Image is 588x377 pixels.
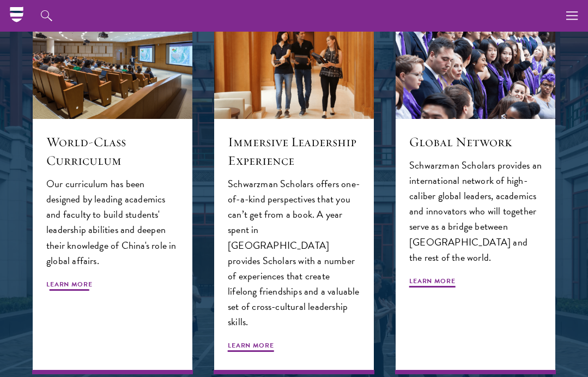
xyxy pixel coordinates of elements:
[228,176,360,330] p: Schwarzman Scholars offers one-of-a-kind perspectives that you can’t get from a book. A year spen...
[409,276,456,289] span: Learn More
[46,279,93,292] span: Learn More
[214,13,374,374] a: Immersive Leadership Experience Schwarzman Scholars offers one-of-a-kind perspectives that you ca...
[228,340,274,354] span: Learn More
[46,133,179,170] h5: World-Class Curriculum
[46,176,179,268] p: Our curriculum has been designed by leading academics and faculty to build students' leadership a...
[409,158,542,265] p: Schwarzman Scholars provides an international network of high-caliber global leaders, academics a...
[228,133,360,170] h5: Immersive Leadership Experience
[409,133,542,151] h5: Global Network
[396,13,555,374] a: Global Network Schwarzman Scholars provides an international network of high-caliber global leade...
[33,13,192,374] a: World-Class Curriculum Our curriculum has been designed by leading academics and faculty to build...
